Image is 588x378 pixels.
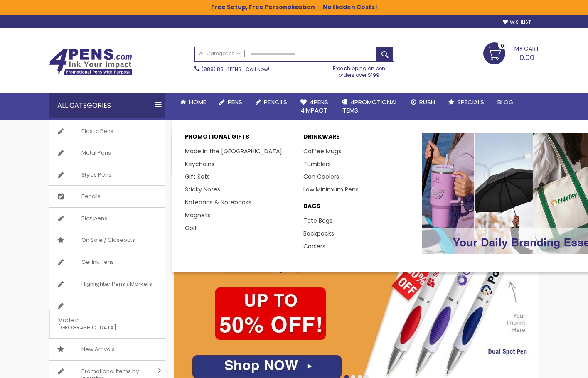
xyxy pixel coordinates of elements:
span: Pencils [73,186,109,207]
span: 4PROMOTIONAL ITEMS [342,98,398,115]
div: All Categories [49,93,165,118]
span: Stylus Pens [73,164,120,186]
a: BAGS [303,202,413,214]
span: Home [189,98,206,106]
a: Gift Sets [185,172,210,181]
a: DRINKWARE [303,133,413,145]
a: Metal Pens [49,142,165,164]
a: Pencils [49,186,165,207]
a: Notepads & Notebooks [185,198,251,206]
span: New Arrivals [73,339,123,360]
span: Highlighter Pens / Markers [73,273,160,295]
a: Made in [GEOGRAPHIC_DATA] [49,295,165,338]
a: Rush [404,93,442,111]
a: Tote Bags [303,216,332,225]
span: Bic® pens [73,208,116,229]
a: Blog [491,93,520,111]
a: Keychains [185,160,214,168]
span: Pencils [264,98,287,106]
div: Free shipping on pen orders over $199 [324,62,394,79]
span: All Categories [199,50,241,57]
span: 4Pens 4impact [300,98,328,115]
span: Pens [228,98,242,106]
span: Made in [GEOGRAPHIC_DATA] [49,309,144,338]
img: 4Pens Custom Pens and Promotional Products [49,49,132,75]
a: On Sale / Closeouts [49,229,165,251]
a: 0.00 0 [483,42,539,63]
span: Plastic Pens [73,120,122,142]
a: Gel Ink Pens [49,251,165,273]
a: Pencils [249,93,294,111]
span: 0.00 [519,52,534,63]
a: Pens [213,93,249,111]
a: 4Pens4impact [294,93,335,120]
a: Wishlist [503,19,531,25]
span: Specials [457,98,484,106]
a: 4PROMOTIONALITEMS [335,93,404,120]
a: Coffee Mugs [303,147,341,155]
a: Specials [442,93,491,111]
a: Can Coolers [303,172,339,181]
a: Coolers [303,242,325,250]
a: Home [174,93,213,111]
span: Rush [419,98,435,106]
a: Tumblers [303,160,331,168]
a: New Arrivals [49,339,165,360]
a: Plastic Pens [49,120,165,142]
span: Gel Ink Pens [73,251,122,273]
span: Blog [497,98,514,106]
a: Made in the [GEOGRAPHIC_DATA] [185,147,282,155]
span: On Sale / Closeouts [73,229,143,251]
a: Stylus Pens [49,164,165,186]
span: 0 [501,42,504,50]
a: Bic® pens [49,208,165,229]
a: Sticky Notes [185,185,220,194]
a: All Categories [195,47,245,61]
a: Golf [185,224,197,232]
a: Magnets [185,211,210,219]
a: Highlighter Pens / Markers [49,273,165,295]
a: Low Minimum Pens [303,185,359,194]
a: Backpacks [303,229,334,238]
p: Promotional Gifts [185,133,295,145]
a: (888) 88-4PENS [202,66,241,73]
span: - Call Now! [202,66,269,73]
span: Metal Pens [73,142,119,164]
